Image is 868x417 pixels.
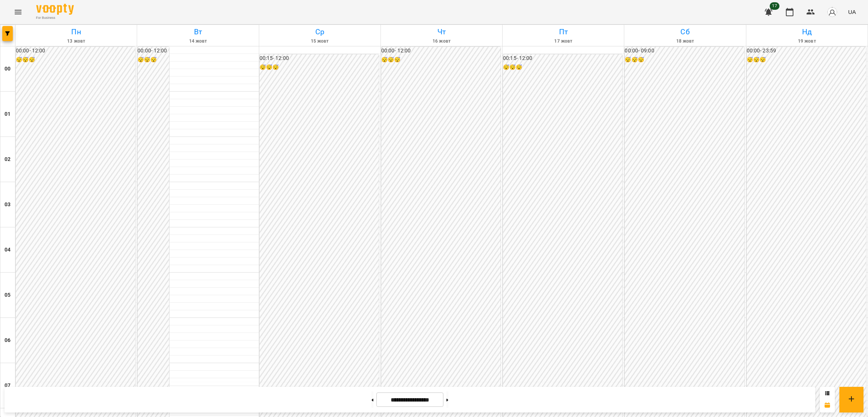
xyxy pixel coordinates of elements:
h6: 07 [5,382,11,390]
h6: 00:00 - 12:00 [138,47,169,55]
h6: 06 [5,336,11,345]
h6: 😴😴😴 [16,56,135,64]
h6: 13 жовт [17,38,136,45]
button: UA [845,5,859,19]
h6: 17 жовт [504,38,623,45]
h6: 00 [5,65,11,73]
h6: 😴😴😴 [625,56,744,64]
h6: 😴😴😴 [503,63,622,72]
h6: 00:00 - 09:00 [625,47,744,55]
span: For Business [36,15,74,20]
h6: 19 жовт [747,38,866,45]
h6: Нд [747,26,866,38]
h6: 18 жовт [625,38,744,45]
h6: 00:00 - 12:00 [381,47,501,55]
h6: Чт [382,26,501,38]
h6: 01 [5,110,11,118]
h6: 02 [5,155,11,164]
h6: 16 жовт [382,38,501,45]
h6: 00:15 - 12:00 [260,54,379,63]
h6: Сб [625,26,744,38]
span: UA [848,8,856,16]
button: Menu [9,3,27,21]
h6: 00:00 - 12:00 [16,47,135,55]
h6: Вт [138,26,257,38]
h6: 05 [5,291,11,299]
h6: 😴😴😴 [747,56,866,64]
h6: 15 жовт [260,38,379,45]
h6: 04 [5,246,11,254]
h6: 00:15 - 12:00 [503,54,622,63]
h6: 03 [5,201,11,209]
h6: 😴😴😴 [260,63,379,72]
h6: Пн [17,26,136,38]
h6: 😴😴😴 [381,56,501,64]
img: Voopty Logo [36,4,74,15]
h6: 😴😴😴 [138,56,169,64]
h6: Ср [260,26,379,38]
h6: Пт [504,26,623,38]
h6: 14 жовт [138,38,257,45]
h6: 00:00 - 23:59 [747,47,866,55]
img: avatar_s.png [827,7,837,17]
span: 17 [770,2,779,10]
